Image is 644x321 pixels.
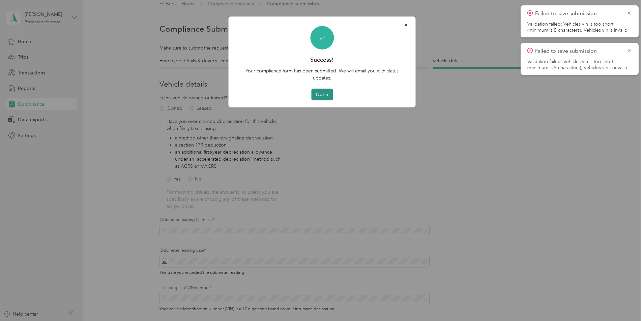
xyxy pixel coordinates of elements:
button: Done [311,89,333,100]
p: Failed to save submission [535,47,621,55]
p: Your compliance form has been submitted. We will email you with status updates. [238,67,406,82]
h3: Success! [310,56,334,64]
li: Validation failed: Vehicles vin is too short (minimum is 5 characters), Vehicles vin is invalid [527,59,632,71]
li: Validation failed: Vehicles vin is too short (minimum is 5 characters), Vehicles vin is invalid [527,21,632,33]
iframe: Everlance-gr Chat Button Frame [606,283,644,321]
p: Failed to save submission [535,9,621,18]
